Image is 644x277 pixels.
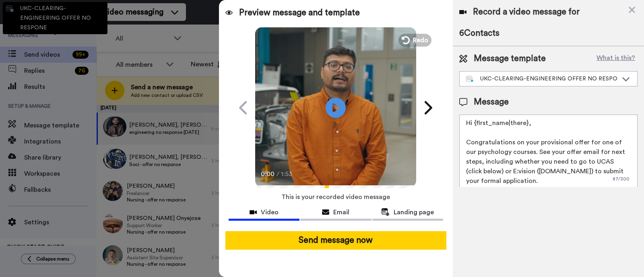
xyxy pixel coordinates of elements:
button: Send message now [225,231,446,250]
span: 0:00 [261,169,275,179]
span: / [277,169,279,179]
span: 1:53 [281,169,295,179]
button: What is this? [594,53,638,65]
span: Message template [474,53,546,65]
span: Email [333,207,349,217]
img: nextgen-template.svg [466,76,474,82]
textarea: Hi {first_name|there}, Congratulations on your provisional offer for one of our psychology course... [459,115,638,187]
span: Video [261,207,279,217]
span: Landing page [394,207,434,217]
span: Message [474,96,509,108]
div: UKC-CLEARING-ENGINEERING OFFER NO RESPONE [466,75,618,83]
span: This is your recorded video message [281,188,390,206]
